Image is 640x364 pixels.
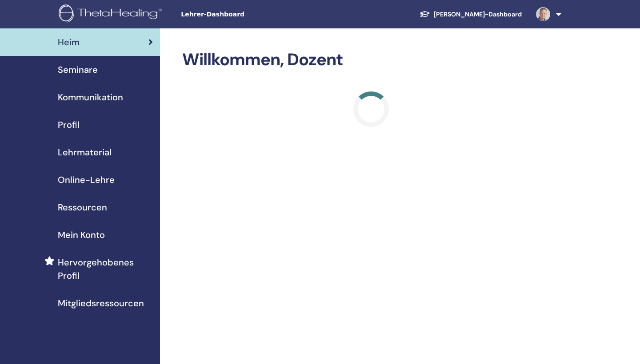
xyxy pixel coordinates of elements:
a: [PERSON_NAME]-Dashboard [412,6,529,23]
span: Mein Konto [58,228,105,241]
span: Kommunikation [58,91,123,104]
img: default.jpg [536,7,550,21]
span: Online-Lehre [58,173,115,186]
span: Hervorgehobenes Profil [58,256,153,282]
span: Mitgliedsressourcen [58,297,144,310]
span: Lehrmaterial [58,146,112,159]
span: Seminare [58,63,98,76]
span: Ressourcen [58,201,107,214]
img: graduation-cap-white.svg [420,10,430,18]
span: Profil [58,118,80,131]
span: Lehrer-Dashboard [181,10,314,19]
img: logo.png [59,4,165,24]
span: Heim [58,36,80,49]
h2: Willkommen, Dozent [182,50,560,70]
